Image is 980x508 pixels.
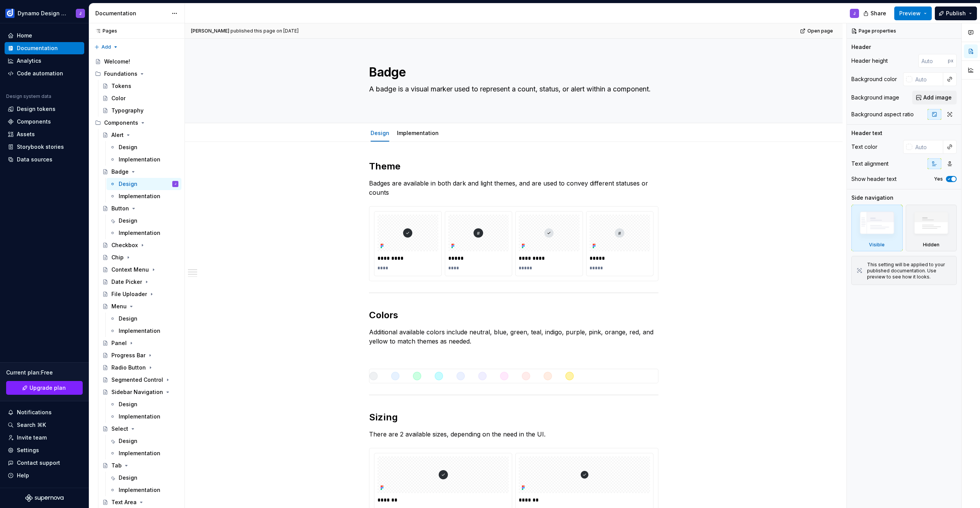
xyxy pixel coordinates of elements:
[867,262,952,280] div: This setting will be applied to your published documentation. Use preview to see how it looks.
[5,153,84,166] a: Data sources
[17,32,32,39] div: Home
[369,430,658,439] p: There are 2 available sizes, depending on the need in the UI.
[923,94,952,101] span: Add image
[912,72,943,86] input: Auto
[111,498,137,506] div: Text Area
[99,202,181,215] a: Button
[17,156,52,163] div: Data sources
[111,462,122,469] div: Tab
[369,327,658,346] p: Additional available colors include neutral, blue, green, teal, indigo, purple, pink, orange, red...
[106,215,181,227] a: Design
[5,103,84,115] a: Design tokens
[397,130,439,136] a: Implementation
[29,384,66,392] span: Upgrade plan
[119,143,137,151] div: Design
[92,117,181,129] div: Components
[99,361,181,374] a: Radio Button
[99,92,181,104] a: Color
[17,459,60,467] div: Contact support
[175,180,176,188] div: J
[946,10,966,17] span: Publish
[92,28,117,34] div: Pages
[369,309,658,321] h2: Colors
[111,241,138,249] div: Checkbox
[367,63,657,81] textarea: Badge
[99,251,181,264] a: Chip
[106,447,181,459] a: Implementation
[5,457,84,469] button: Contact support
[99,239,181,251] a: Checkbox
[369,411,658,423] h2: Sizing
[101,44,111,50] span: Add
[230,28,299,34] div: published this page on [DATE]
[5,406,84,418] button: Notifications
[119,180,137,188] div: Design
[99,276,181,288] a: Date Picker
[17,434,47,441] div: Invite team
[851,129,882,137] div: Header text
[369,369,658,383] img: c95b42e1-2ccc-4acd-9141-aa104076eca5.png
[106,398,181,410] a: Design
[367,83,657,104] textarea: A badge is a visual marker used to represent a count, status, or alert within a component.
[92,42,121,52] button: Add
[2,5,87,21] button: Dynamo Design SystemJ
[369,160,658,173] h2: Theme
[25,494,64,502] svg: Supernova Logo
[99,337,181,349] a: Panel
[859,7,891,20] button: Share
[5,141,84,153] a: Storybook stories
[912,140,943,154] input: Auto
[5,419,84,431] button: Search ⌘K
[853,10,856,16] div: J
[17,421,46,429] div: Search ⌘K
[119,413,160,420] div: Implementation
[99,166,181,178] a: Badge
[934,176,943,182] label: Yes
[369,179,658,197] p: Badges are available in both dark and light themes, and are used to convey different statuses or ...
[106,410,181,423] a: Implementation
[912,91,957,104] button: Add image
[923,242,939,248] div: Hidden
[104,58,130,65] div: Welcome!
[6,369,83,376] div: Current plan : Free
[5,29,84,42] a: Home
[5,67,84,80] a: Code automation
[119,401,137,408] div: Design
[17,130,35,138] div: Assets
[5,128,84,140] a: Assets
[106,227,181,239] a: Implementation
[111,94,126,102] div: Color
[111,254,124,261] div: Chip
[111,364,146,371] div: Radio Button
[119,315,137,322] div: Design
[119,156,160,163] div: Implementation
[371,130,389,136] a: Design
[807,28,833,34] span: Open page
[851,143,877,151] div: Text color
[119,449,160,457] div: Implementation
[6,93,51,99] div: Design system data
[6,381,83,395] a: Upgrade plan
[111,168,129,176] div: Badge
[5,116,84,128] a: Components
[851,111,914,118] div: Background aspect ratio
[106,178,181,190] a: DesignJ
[119,486,160,494] div: Implementation
[106,190,181,202] a: Implementation
[106,484,181,496] a: Implementation
[92,68,181,80] div: Foundations
[119,474,137,482] div: Design
[918,54,948,68] input: Auto
[99,459,181,472] a: Tab
[111,131,124,139] div: Alert
[111,376,163,384] div: Segmented Control
[111,205,129,212] div: Button
[99,288,181,300] a: File Uploader
[851,57,888,65] div: Header height
[92,55,181,68] a: Welcome!
[99,80,181,92] a: Tokens
[894,7,932,20] button: Preview
[111,352,145,359] div: Progress Bar
[935,7,977,20] button: Publish
[17,105,56,113] div: Design tokens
